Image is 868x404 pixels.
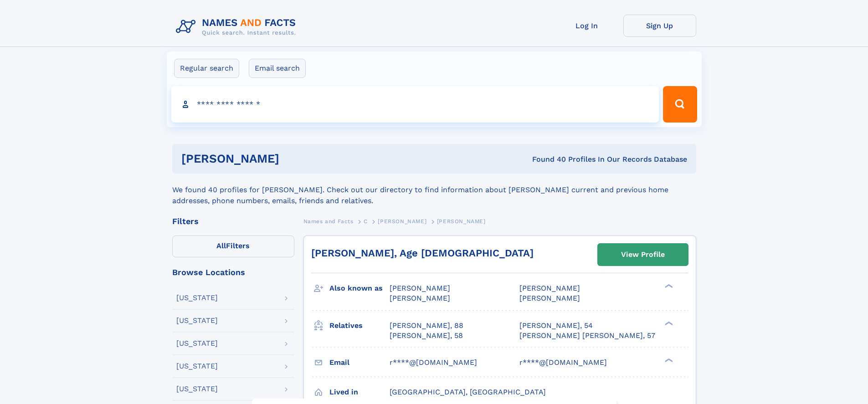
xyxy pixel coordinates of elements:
div: View Profile [621,244,665,265]
a: C [364,215,368,227]
span: [PERSON_NAME] [378,218,426,225]
h3: Email [329,355,390,370]
a: [PERSON_NAME], 88 [390,321,463,331]
a: [PERSON_NAME], Age [DEMOGRAPHIC_DATA] [311,247,534,259]
div: [US_STATE] [176,363,218,370]
div: Found 40 Profiles In Our Records Database [406,154,687,164]
h3: Lived in [329,384,390,400]
div: ❯ [663,283,673,289]
span: [GEOGRAPHIC_DATA], [GEOGRAPHIC_DATA] [390,388,546,396]
a: Sign Up [623,15,696,37]
div: [US_STATE] [176,317,218,324]
span: [PERSON_NAME] [437,218,486,225]
span: C [364,218,368,225]
label: Email search [249,59,306,78]
div: ❯ [663,320,673,326]
div: [US_STATE] [176,340,218,347]
span: [PERSON_NAME] [519,294,580,302]
a: [PERSON_NAME] [PERSON_NAME], 57 [519,331,655,341]
a: Names and Facts [303,215,354,227]
span: [PERSON_NAME] [519,284,580,292]
div: ❯ [663,357,673,363]
div: Browse Locations [172,268,294,276]
h1: [PERSON_NAME] [181,153,406,164]
a: [PERSON_NAME], 58 [390,331,463,341]
div: [US_STATE] [176,294,218,302]
a: [PERSON_NAME], 54 [519,321,593,331]
label: Filters [172,235,294,257]
div: Filters [172,217,294,225]
span: [PERSON_NAME] [390,294,450,302]
a: View Profile [598,244,688,266]
img: Logo Names and Facts [172,15,303,39]
button: Search Button [663,86,697,123]
a: [PERSON_NAME] [378,215,426,227]
label: Regular search [174,59,239,78]
span: All [216,241,226,250]
div: [US_STATE] [176,385,218,393]
h3: Relatives [329,318,390,333]
div: We found 40 profiles for [PERSON_NAME]. Check out our directory to find information about [PERSON... [172,174,696,206]
h3: Also known as [329,281,390,296]
input: search input [171,86,659,123]
a: Log In [550,15,623,37]
span: [PERSON_NAME] [390,284,450,292]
